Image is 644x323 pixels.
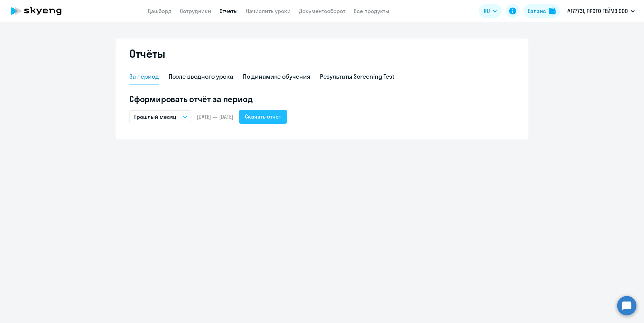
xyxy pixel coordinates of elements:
[129,110,191,123] button: Прошлый месяц
[484,7,490,15] span: RU
[239,110,287,124] button: Скачать отчёт
[129,93,515,104] h5: Сформировать отчёт за период
[246,8,291,14] a: Начислить уроки
[320,72,395,81] div: Результаты Screening Test
[549,8,556,14] img: balance
[564,3,638,19] button: #177731, ПРОТО ГЕЙМЗ ООО
[169,72,233,81] div: После вводного урока
[180,8,211,14] a: Сотрудники
[133,113,176,121] p: Прошлый месяц
[129,47,165,60] h2: Отчёты
[299,8,345,14] a: Документооборот
[148,8,172,14] a: Дашборд
[219,8,238,14] a: Отчеты
[354,8,389,14] a: Все продукты
[129,72,159,81] div: За период
[245,112,281,121] div: Скачать отчёт
[479,4,502,18] button: RU
[528,7,546,15] div: Баланс
[567,7,628,15] p: #177731, ПРОТО ГЕЙМЗ ООО
[243,72,310,81] div: По динамике обучения
[197,113,233,121] span: [DATE] — [DATE]
[524,4,560,18] button: Балансbalance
